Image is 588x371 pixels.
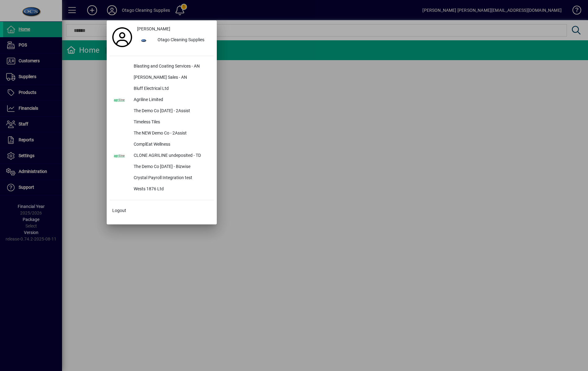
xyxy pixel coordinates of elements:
button: The Demo Co [DATE] - 2Assist [110,106,214,117]
button: Agriline Limited [110,95,214,106]
div: Crystal Payroll Integration test [129,173,214,184]
div: ComplEat Wellness [129,139,214,150]
span: [PERSON_NAME] [137,26,170,32]
div: CLONE AGRILINE undeposited - TD [129,150,214,161]
a: [PERSON_NAME] [135,24,214,35]
div: Blasting and Coating Services - AN [129,61,214,72]
button: Wests 1876 Ltd [110,184,214,195]
button: ComplEat Wellness [110,139,214,150]
div: [PERSON_NAME] Sales - AN [129,72,214,83]
div: The Demo Co [DATE] - 2Assist [129,106,214,117]
button: The NEW Demo Co - 2Assist [110,128,214,139]
button: Blasting and Coating Services - AN [110,61,214,72]
div: Otago Cleaning Supplies [153,35,214,46]
div: Timeless Tiles [129,117,214,128]
div: Wests 1876 Ltd [129,184,214,195]
div: The Demo Co [DATE] - Bizwise [129,161,214,173]
a: Profile [110,32,135,43]
button: Timeless Tiles [110,117,214,128]
button: The Demo Co [DATE] - Bizwise [110,161,214,173]
div: Agriline Limited [129,95,214,106]
button: Crystal Payroll Integration test [110,173,214,184]
span: Logout [112,207,126,214]
button: Otago Cleaning Supplies [135,35,214,46]
button: Bluff Electrical Ltd [110,83,214,95]
button: Logout [110,205,214,216]
div: The NEW Demo Co - 2Assist [129,128,214,139]
button: [PERSON_NAME] Sales - AN [110,72,214,83]
button: CLONE AGRILINE undeposited - TD [110,150,214,161]
div: Bluff Electrical Ltd [129,83,214,95]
